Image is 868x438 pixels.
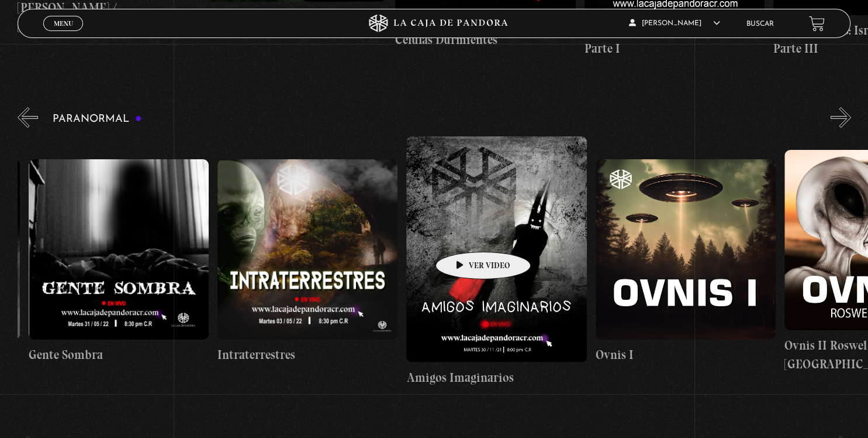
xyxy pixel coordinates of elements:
[217,345,397,364] h4: Intraterrestres
[206,8,386,26] h4: Área 51
[746,20,774,28] a: Buscar
[29,345,209,364] h4: Gente Sombra
[54,20,73,27] span: Menu
[50,30,77,38] span: Cerrar
[395,30,575,49] h4: Células Durmientes
[406,136,586,386] a: Amigos Imaginarios
[831,107,851,128] button: Next
[809,15,825,31] a: View your shopping cart
[18,107,38,128] button: Previous
[596,345,776,364] h4: Ovnis I
[53,114,142,125] h3: Paranormal
[629,20,720,27] span: [PERSON_NAME]
[406,368,586,387] h4: Amigos Imaginarios
[217,136,397,386] a: Intraterrestres
[29,136,209,386] a: Gente Sombra
[585,21,765,58] h4: Pandora News: Israel vrs Irán Parte I
[596,136,776,386] a: Ovnis I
